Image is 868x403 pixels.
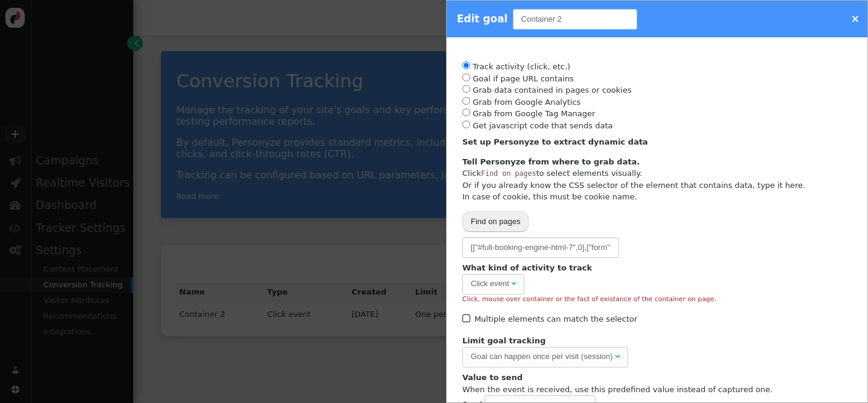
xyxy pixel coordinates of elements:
li: Goal if page URL contains [462,73,852,85]
div: Click, mouse over container or the fact of existance of the container on page. [462,295,852,304]
label: Multiple elements can match the selector [462,314,637,323]
input: CSS selector of element, or Personyze generated selector [462,237,619,258]
li: Track activity (click, etc.) [462,61,852,73]
li: Grab data contained in pages or cookies [462,84,852,96]
li: Grab from Google Analytics [462,96,852,108]
b: Limit goal tracking [462,336,546,345]
div: Goal can happen once per visit (session) [471,351,613,363]
b: Value to send [462,373,523,382]
li: Get javascript code that sends data [462,120,852,132]
span:  [462,311,473,326]
tt: Find on pages [481,169,536,178]
b: Tell Personyze from where to grab data. [462,157,640,166]
span:  [511,280,516,287]
span:  [615,352,620,360]
button: Find on pages [462,211,529,232]
div: Click event [471,278,509,290]
div: Edit goal [457,9,637,30]
li: Grab from Google Tag Manager [462,108,852,120]
input: Name this container [513,9,637,30]
a: × [851,13,860,25]
b: What kind of activity to track [462,263,592,272]
b: Set up Personyze to extract dynamic data [462,137,648,146]
p: Click to select elements visually. Or if you already know the CSS selector of the element that co... [462,156,805,203]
